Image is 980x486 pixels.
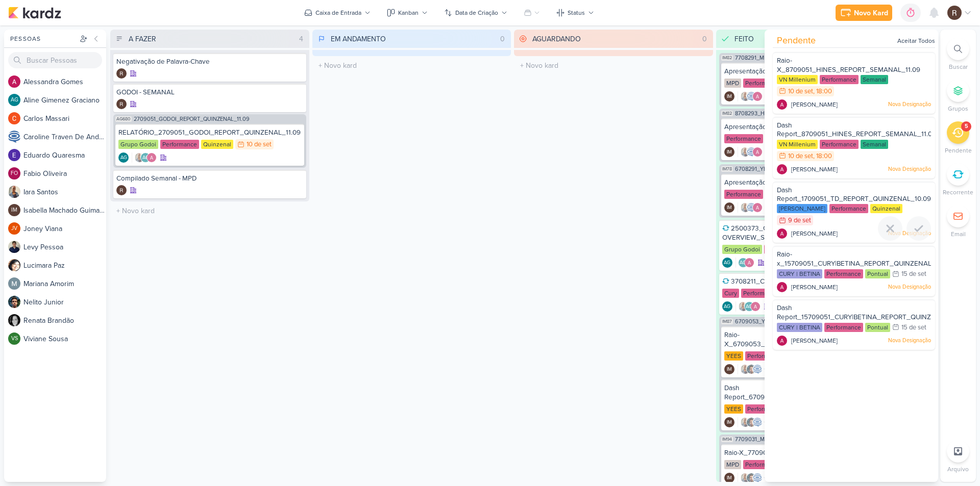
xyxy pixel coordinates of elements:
[820,140,859,149] div: Performance
[724,330,907,349] div: Raio-X_6709053_YEES_REPORT_SEMANAL_10.09_MARKETING
[743,460,782,469] div: Performance
[741,289,780,298] div: Performance
[8,34,78,43] div: Pessoas
[724,383,907,402] div: Dash Report_6709053_YEES_REPORT_SEMANAL_09.09_MARKETING
[736,258,754,268] div: Colaboradores: Aline Gimenez Graciano, Alessandra Gomes
[788,217,811,224] div: 9 de set
[724,147,734,157] div: Isabella Machado Guimarães
[496,34,509,44] div: 0
[763,365,768,373] span: +1
[23,76,106,87] div: A l e s s a n d r a G o m e s
[824,323,863,332] div: Performance
[861,75,888,84] div: Semanal
[724,417,734,427] div: Criador(a): Isabella Machado Guimarães
[947,465,969,474] p: Arquivo
[11,336,18,342] p: VS
[777,336,787,346] img: Alessandra Gomes
[120,156,127,161] p: AG
[763,474,768,482] span: +1
[746,202,756,213] img: Caroline Traven De Andrade
[116,174,303,183] div: Compilado Semanal - MPD
[724,91,734,101] div: Isabella Machado Guimarães
[724,460,741,469] div: MPD
[740,417,750,427] img: Iara Santos
[764,245,803,254] div: Performance
[746,364,756,374] img: Nelito Junior
[8,7,61,19] img: kardz.app
[118,128,301,137] div: RELATÓRIO_2709051_GODOI_REPORT_QUINZENAL_11.09
[727,476,732,481] p: IM
[745,351,784,361] div: Performance
[8,186,20,198] img: Iara Santos
[721,437,733,442] span: IM94
[8,52,102,68] input: Buscar Pessoas
[738,147,763,157] div: Colaboradores: Iara Santos, Caroline Traven De Andrade, Alessandra Gomes
[23,334,106,344] div: V i v i a n e S o u s a
[740,473,750,483] img: Iara Santos
[947,6,962,20] img: Rafael Dornelles
[788,88,813,95] div: 10 de set
[752,417,763,427] img: Caroline Traven De Andrade
[721,111,733,116] span: IM82
[722,301,732,312] div: Aline Gimenez Graciano
[722,245,762,254] div: Grupo Godoi
[746,304,752,310] p: AG
[788,153,813,160] div: 10 de set
[745,404,784,414] div: Performance
[740,147,750,157] img: Iara Santos
[23,95,106,106] div: A l i n e G i m e n e z G r a c i a n o
[735,166,846,172] span: 6708291_YEES_REPORT_MENSAL_AGOSTO
[740,261,746,266] p: AG
[112,203,307,218] input: + Novo kard
[738,364,768,374] div: Colaboradores: Iara Santos, Nelito Junior, Caroline Traven De Andrade, Alessandra Gomes
[870,204,902,213] div: Quinzenal
[118,152,129,163] div: Aline Gimenez Graciano
[724,91,734,101] div: Criador(a): Isabella Machado Guimarães
[727,367,732,372] p: IM
[722,258,732,268] div: Aline Gimenez Graciano
[897,36,935,45] div: Aceitar Todos
[23,168,106,179] div: F a b i o O l i v e i r a
[746,417,756,427] img: Nelito Junior
[721,166,733,172] span: IM78
[8,259,20,271] img: Lucimara Paz
[8,167,20,180] div: Fabio Oliveira
[201,140,233,149] div: Quinzenal
[8,314,20,326] img: Renata Brandão
[116,88,303,97] div: GODOI - SEMANAL
[724,79,741,88] div: MPD
[722,277,909,286] div: 3708211_CURY_RELATÓRIO_SEMANAL_CAMPANHA_CONTRATAÇÃO_RJ
[949,62,968,71] p: Buscar
[829,204,868,213] div: Performance
[752,202,763,213] img: Alessandra Gomes
[8,296,20,308] img: Nelito Junior
[724,473,734,483] div: Isabella Machado Guimarães
[698,34,711,44] div: 0
[740,202,750,213] img: Iara Santos
[865,323,890,332] div: Pontual
[116,99,127,109] div: Criador(a): Rafael Dornelles
[724,202,734,213] div: Isabella Machado Guimarães
[727,94,732,99] p: IM
[777,164,787,174] img: Alessandra Gomes
[752,147,763,157] img: Alessandra Gomes
[8,241,20,253] img: Levy Pessoa
[738,473,768,483] div: Colaboradores: Iara Santos, Nelito Junior, Caroline Traven De Andrade, Alessandra Gomes
[777,269,822,278] div: CURY | BETINA
[861,140,888,149] div: Semanal
[142,156,149,161] p: AG
[777,323,822,332] div: CURY | BETINA
[8,94,20,106] div: Aline Gimenez Graciano
[8,112,20,124] img: Carlos Massari
[146,152,157,163] img: Alessandra Gomes
[116,68,127,79] img: Rafael Dornelles
[11,208,17,213] p: IM
[116,185,127,195] div: Criador(a): Rafael Dornelles
[735,55,844,61] span: 7708291_MPD_REPORT_MENSAL_AGOSTO
[140,152,151,163] div: Aline Gimenez Graciano
[724,261,730,266] p: AG
[116,68,127,79] div: Criador(a): Rafael Dornelles
[134,152,144,163] img: Iara Santos
[813,88,832,95] div: , 18:00
[721,55,733,61] span: IM82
